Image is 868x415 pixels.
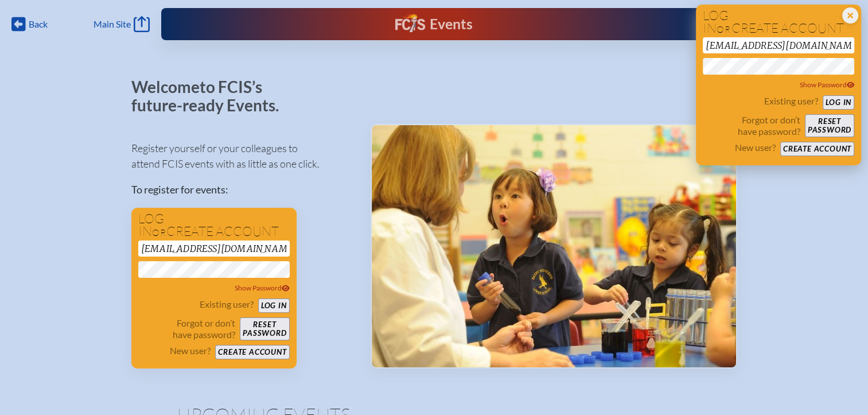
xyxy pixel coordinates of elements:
[29,18,48,30] span: Back
[235,284,290,292] span: Show Password
[735,142,776,153] p: New user?
[152,227,166,238] span: or
[823,95,854,110] button: Log in
[170,345,211,356] p: New user?
[138,317,236,340] p: Forgot or don’t have password?
[215,345,289,359] button: Create account
[780,142,854,156] button: Create account
[703,9,854,35] h1: Log in create account
[240,317,289,340] button: Resetpassword
[131,182,352,197] p: To register for events:
[138,212,290,238] h1: Log in create account
[131,78,292,114] p: Welcome to FCIS’s future-ready Events.
[372,125,736,367] img: Events
[805,114,854,137] button: Resetpassword
[703,37,854,53] input: Email
[94,18,131,30] span: Main Site
[703,114,800,137] p: Forgot or don’t have password?
[138,241,290,257] input: Email
[800,80,855,89] span: Show Password
[200,298,254,310] p: Existing user?
[131,141,352,172] p: Register yourself or your colleagues to attend FCIS events with as little as one click.
[258,298,290,313] button: Log in
[764,95,818,107] p: Existing user?
[316,14,552,34] div: FCIS Events — Future ready
[94,16,150,32] a: Main Site
[717,24,731,35] span: or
